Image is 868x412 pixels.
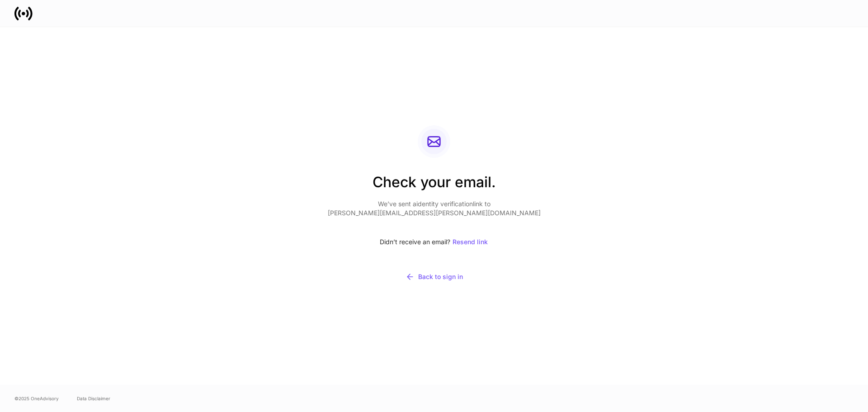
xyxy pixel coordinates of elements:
[453,239,488,245] div: Resend link
[328,172,541,199] h2: Check your email.
[328,266,541,287] button: Back to sign in
[328,199,541,218] p: We’ve sent a identity verification link to [PERSON_NAME][EMAIL_ADDRESS][PERSON_NAME][DOMAIN_NAME]
[406,272,463,281] div: Back to sign in
[328,232,541,252] div: Didn’t receive an email?
[77,395,110,402] a: Data Disclaimer
[452,232,488,252] button: Resend link
[14,395,59,402] span: © 2025 OneAdvisory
